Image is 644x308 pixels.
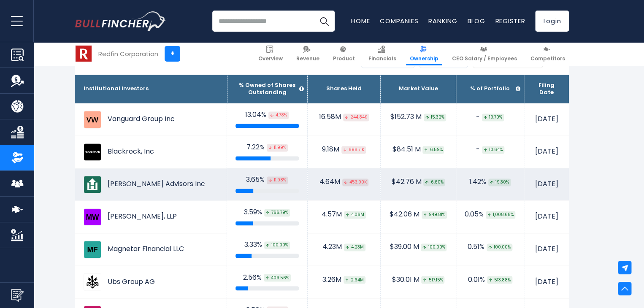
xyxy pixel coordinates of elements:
[329,42,359,65] a: Product
[524,200,569,233] td: [DATE]
[235,143,299,152] div: 7.22%
[316,113,372,122] div: 16.58M
[267,144,288,151] span: 11.99%
[495,16,525,25] a: Register
[389,243,448,251] div: $39.00 M
[264,274,291,281] span: 409.56%
[307,75,380,103] th: Shares Held
[380,75,456,103] th: Market Value
[465,275,515,284] div: 0.01%
[235,176,299,184] div: 3.65%
[316,178,372,186] div: 4.64M
[254,42,287,65] a: Overview
[75,201,227,233] td: [PERSON_NAME], LLP
[524,103,569,136] td: [DATE]
[368,55,396,62] span: Financials
[365,42,400,65] a: Financials
[535,11,569,32] a: Login
[351,16,370,25] a: Home
[486,211,515,219] span: 1,008.68%
[344,243,365,251] span: 4.23M
[524,75,569,103] th: Filing Date
[380,16,418,25] a: Companies
[343,113,369,121] span: 244.84K
[448,42,521,65] a: CEO Salary / Employees
[267,176,288,184] span: 11.98%
[268,111,289,119] span: 4.78%
[467,16,485,25] a: Blog
[424,113,446,121] span: 15.32%
[227,75,307,103] th: % Owned of Shares Outstanding
[76,46,92,62] img: RDFN logo
[389,113,448,122] div: $152.73 M
[75,233,227,265] td: Magnetar Financial LLC
[341,146,366,154] span: 898.71K
[316,275,372,284] div: 3.26M
[389,210,448,219] div: $42.06 M
[524,135,569,168] td: [DATE]
[292,42,323,65] a: Revenue
[524,265,569,298] td: [DATE]
[258,55,283,62] span: Overview
[84,176,101,193] img: Hennessy Advisors Inc
[465,210,515,219] div: 0.05%
[406,42,442,65] a: Ownership
[75,103,227,135] td: Vanguard Group Inc
[456,75,524,103] th: % of Portfolio
[465,243,515,251] div: 0.51%
[88,54,341,65] h2: Redfin Corporation Institutional Ownership Details (2025 Q1)
[488,178,511,186] span: 19.30%
[316,145,372,154] div: 9.18M
[389,145,448,154] div: $84.51 M
[524,168,569,200] td: [DATE]
[482,146,504,154] span: 10.64%
[75,266,227,298] td: Ubs Group AG
[333,55,355,62] span: Product
[452,55,517,62] span: CEO Salary / Employees
[344,276,365,284] span: 2.64M
[316,210,372,219] div: 4.57M
[264,209,290,216] span: 766.79%
[389,275,448,284] div: $30.01 M
[84,111,101,128] img: Vanguard Group Inc
[165,46,180,62] a: +
[98,49,158,59] div: Redfin Corporation
[428,16,457,25] a: Ranking
[482,113,504,121] span: 19.70%
[465,178,515,186] div: 1.42%
[75,75,227,103] th: Institutional Investors
[235,208,299,217] div: 3.59%
[316,243,372,251] div: 4.23M
[75,11,166,31] a: Go to homepage
[84,143,101,161] img: Blackrock, Inc
[465,113,515,122] div: -
[524,233,569,265] td: [DATE]
[527,42,569,65] a: Competitors
[75,136,227,168] td: Blackrock, Inc
[530,55,565,62] span: Competitors
[422,211,447,219] span: 949.81%
[422,146,444,154] span: 6.59%
[487,243,512,251] span: 100.00%
[487,276,512,284] span: 513.88%
[235,273,299,282] div: 2.56%
[235,240,299,249] div: 3.33%
[296,55,319,62] span: Revenue
[342,178,368,186] span: 453.90K
[84,240,101,258] img: Magnetar Financial LLC
[314,11,335,32] button: Search
[11,151,24,164] img: Ownership
[421,243,446,251] span: 100.00%
[389,178,448,186] div: $42.76 M
[84,273,101,291] img: Ubs Group AG
[423,178,445,186] span: 6.60%
[410,55,438,62] span: Ownership
[264,241,290,249] span: 100.00%
[84,208,101,226] img: Marshall Wace, LLP
[75,168,227,200] td: [PERSON_NAME] Advisors Inc
[344,211,366,219] span: 4.06M
[235,111,299,119] div: 13.04%
[75,11,166,31] img: Bullfincher logo
[421,276,444,284] span: 517.15%
[465,145,515,154] div: -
